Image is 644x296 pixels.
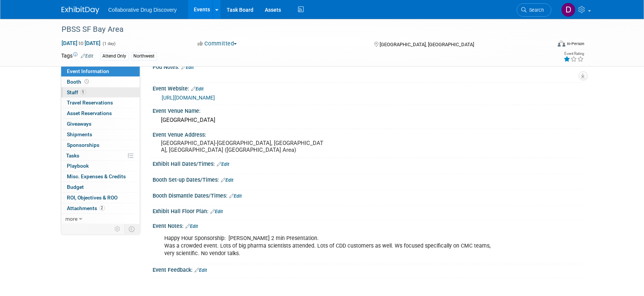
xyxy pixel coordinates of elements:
span: Sponsorships [67,142,100,148]
a: Travel Reservations [61,98,140,108]
div: Exhibit Hall Dates/Times: [153,158,583,168]
a: Asset Reservations [61,108,140,118]
a: Edit [192,86,204,92]
a: Edit [217,162,230,167]
span: Playbook [67,163,89,169]
span: [GEOGRAPHIC_DATA], [GEOGRAPHIC_DATA] [380,42,474,47]
a: Search [517,3,551,17]
td: Toggle Event Tabs [124,224,140,234]
span: 2 [99,205,105,211]
div: [GEOGRAPHIC_DATA] [159,114,577,126]
a: Event Information [61,66,140,76]
span: Staff [67,89,86,95]
td: Tags [62,52,94,61]
span: (1 day) [102,41,116,46]
span: Asset Reservations [67,110,112,116]
a: Tasks [61,151,140,161]
a: Booth [61,77,140,87]
div: Northwest [131,52,157,60]
div: Event Rating [564,52,584,56]
span: Misc. Expenses & Credits [67,173,126,179]
span: Shipments [67,131,93,137]
span: 1 [80,89,86,95]
a: more [61,214,140,224]
div: Exhibit Hall Floor Plan: [153,206,583,215]
a: Edit [211,209,223,214]
a: Edit [195,268,207,273]
span: to [78,40,85,46]
a: Edit [182,65,194,70]
a: Shipments [61,129,140,140]
button: Committed [195,40,240,48]
a: Edit [221,178,234,183]
div: Event Website: [153,83,583,93]
a: Edit [81,53,94,59]
div: Happy Hour Sponsorship: [PERSON_NAME] 2 min Presentation. Was a crowded event. Lots of big pharma... [159,231,500,261]
a: Misc. Expenses & Credits [61,171,140,182]
span: more [66,216,78,222]
a: [URL][DOMAIN_NAME] [162,95,215,101]
span: Budget [67,184,84,190]
div: Event Format [507,39,585,51]
a: Edit [186,224,198,229]
span: Search [527,7,544,13]
div: Event Notes: [153,220,583,230]
span: Booth not reserved yet [83,79,91,84]
div: Event Venue Name: [153,105,583,115]
a: Playbook [61,161,140,171]
img: ExhibitDay [62,6,99,14]
div: Booth Dismantle Dates/Times: [153,190,583,200]
a: Attachments2 [61,203,140,213]
span: Giveaways [67,121,92,127]
span: Travel Reservations [67,100,113,106]
a: ROI, Objectives & ROO [61,193,140,203]
img: Daniel Castro [561,3,576,17]
span: Event Information [67,68,110,74]
div: In-Person [567,41,584,47]
div: PBSS SF Bay Area [59,23,540,36]
a: Staff1 [61,87,140,98]
span: [DATE] [DATE] [62,40,101,47]
td: Personalize Event Tab Strip [111,224,125,234]
span: Booth [67,79,91,85]
div: Event Venue Address: [153,129,583,139]
div: Event Feedback: [153,264,583,274]
a: Edit [230,193,242,199]
a: Sponsorships [61,140,140,150]
span: ROI, Objectives & ROO [67,195,118,201]
span: Collaborative Drug Discovery [108,7,177,13]
a: Giveaways [61,119,140,129]
div: Booth Set-up Dates/Times: [153,174,583,184]
a: Budget [61,182,140,192]
img: Format-Inperson.png [558,41,565,47]
pre: [GEOGRAPHIC_DATA]-[GEOGRAPHIC_DATA], [GEOGRAPHIC_DATA], [GEOGRAPHIC_DATA] ([GEOGRAPHIC_DATA] Area) [161,140,324,153]
div: Attend Only [100,52,129,60]
span: Tasks [66,153,80,159]
span: Attachments [67,205,105,211]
